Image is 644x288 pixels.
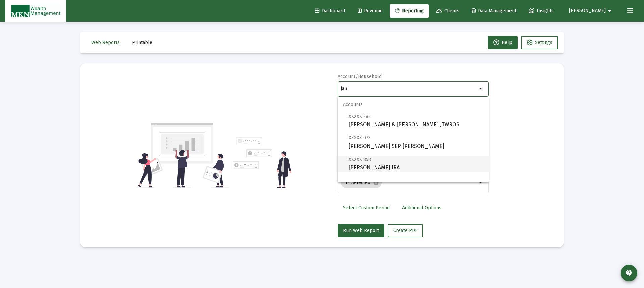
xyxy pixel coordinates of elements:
[358,8,383,14] span: Revenue
[431,4,465,18] a: Clients
[493,40,512,45] span: Help
[352,4,388,18] a: Revenue
[315,8,345,14] span: Dashboard
[338,224,384,237] button: Run Web Report
[338,74,382,79] label: Account/Household
[132,40,152,45] span: Printable
[348,134,483,150] span: [PERSON_NAME] SEP [PERSON_NAME]
[535,40,552,45] span: Settings
[341,177,382,188] mat-chip: 12 Selected
[395,8,424,14] span: Reporting
[390,4,429,18] a: Reporting
[10,4,61,18] img: Dashboard
[310,4,351,18] a: Dashboard
[341,176,477,189] mat-chip-list: Selection
[233,137,291,188] img: reporting-alt
[477,84,485,93] mat-icon: arrow_drop_down
[137,122,229,188] img: reporting
[343,228,379,233] span: Run Web Report
[625,269,633,277] mat-icon: contact_support
[348,155,483,172] span: [PERSON_NAME] IRA
[373,180,379,186] mat-icon: cancel
[402,205,441,211] span: Additional Options
[348,157,371,162] span: XXXXX 858
[477,179,485,187] mat-icon: arrow_drop_down
[348,135,371,141] span: XXXXX 073
[127,36,158,49] button: Printable
[466,4,522,18] a: Data Management
[91,40,120,45] span: Web Reports
[472,8,516,14] span: Data Management
[388,224,423,237] button: Create PDF
[343,205,390,211] span: Select Custom Period
[338,97,489,113] span: Accounts
[341,86,477,91] input: Search or select an account or household
[561,4,622,17] button: [PERSON_NAME]
[606,4,614,18] mat-icon: arrow_drop_down
[488,36,518,49] button: Help
[436,8,459,14] span: Clients
[338,177,489,193] span: Households
[348,112,483,129] span: [PERSON_NAME] & [PERSON_NAME] JTWROS
[521,36,558,49] button: Settings
[348,114,371,119] span: XXXXX 282
[529,8,554,14] span: Insights
[393,228,417,233] span: Create PDF
[86,36,125,49] button: Web Reports
[523,4,559,18] a: Insights
[569,8,606,14] span: [PERSON_NAME]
